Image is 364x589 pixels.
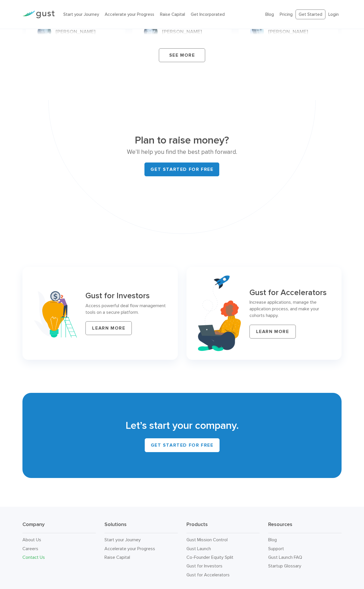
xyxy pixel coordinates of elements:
a: Blog [268,537,277,542]
p: We’ll help you find the best path forward. [74,147,290,157]
img: Gust Logo [22,11,55,18]
a: Support [268,546,284,551]
a: LEARN MORE [85,321,132,335]
a: Login [328,12,339,17]
h3: Company [22,521,96,533]
a: Start your Journey [63,12,99,17]
h2: Let’s start your company. [31,419,333,433]
p: Access powerful deal flow management tools on a secure platform. [85,302,166,315]
a: Get Incorporated [191,12,225,17]
a: Gust for Accelerators [186,572,230,577]
img: Accelerators [198,276,241,351]
a: Pricing [280,12,293,17]
a: See More [159,48,205,62]
a: Blog [265,12,274,17]
h3: Resources [268,521,342,533]
a: Get Started [296,9,325,20]
a: Gust Launch FAQ [268,554,302,560]
a: Raise Capital [160,12,185,17]
a: Gust Launch [186,546,211,551]
a: Get started for free [144,162,219,176]
h2: Plan to raise money? [74,133,290,147]
a: Accelerate your Progress [105,12,154,17]
a: LEARN MORE [249,325,296,339]
a: Careers [22,546,38,551]
a: Co-Founder Equity Split [186,554,233,560]
a: Startup Glossary [268,563,301,569]
p: Increase applications, manage the application process, and make your cohorts happy. [249,299,330,319]
a: Accelerate your Progress [104,546,155,551]
h3: Gust for Accelerators [249,288,330,297]
a: Gust for Investors [186,563,222,569]
a: About Us [22,537,41,542]
a: Gust Mission Control [186,537,228,542]
h3: Gust for Investors [85,292,166,301]
a: Start your Journey [104,537,141,542]
h3: Products [186,521,260,533]
h3: Solutions [104,521,178,533]
a: Contact Us [22,554,45,560]
a: Raise Capital [104,554,130,560]
a: Get Started for Free [145,438,220,452]
img: Investor [34,289,77,337]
